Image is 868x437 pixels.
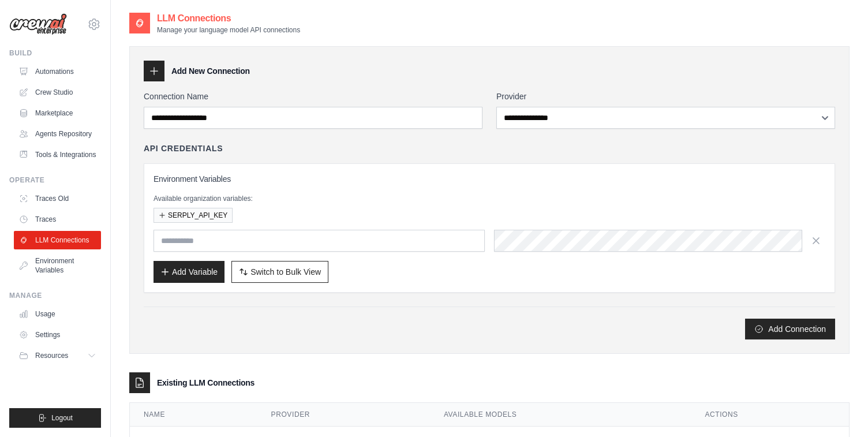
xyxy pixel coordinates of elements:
th: Available Models [430,403,691,427]
p: Available organization variables: [154,194,825,203]
h4: API Credentials [144,143,223,154]
h3: Environment Variables [154,173,825,185]
span: Logout [51,413,73,423]
span: Resources [35,351,68,360]
button: Switch to Bulk View [231,261,328,283]
button: Resources [14,346,101,365]
a: Settings [14,326,101,344]
div: Operate [9,175,101,185]
button: Logout [9,408,101,428]
label: Connection Name [144,91,482,102]
span: Switch to Bulk View [250,266,321,278]
button: SERPLY_API_KEY [154,208,233,223]
button: Add Variable [154,261,225,283]
a: Automations [14,62,101,81]
a: Usage [14,305,101,323]
h3: Add New Connection [171,65,250,77]
th: Actions [691,403,849,427]
h2: LLM Connections [157,12,300,25]
a: Traces [14,210,101,229]
a: Agents Repository [14,125,101,143]
p: Manage your language model API connections [157,25,300,35]
th: Name [130,403,257,427]
h3: Existing LLM Connections [157,377,255,389]
a: LLM Connections [14,231,101,249]
div: Build [9,48,101,58]
div: Manage [9,291,101,300]
th: Provider [257,403,430,427]
a: Traces Old [14,189,101,208]
a: Crew Studio [14,83,101,102]
button: Add Connection [745,319,835,339]
a: Marketplace [14,104,101,122]
label: Provider [496,91,835,102]
a: Tools & Integrations [14,145,101,164]
img: Logo [9,13,67,35]
a: Environment Variables [14,252,101,279]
